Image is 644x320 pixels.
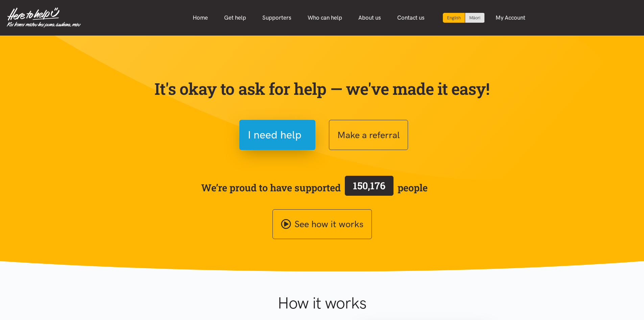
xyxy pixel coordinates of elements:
[465,13,484,23] a: Switch to Te Reo Māori
[353,179,385,192] span: 150,176
[300,10,350,25] a: Who can help
[153,79,491,99] p: It's okay to ask for help — we've made it easy!
[272,209,372,239] a: See how it works
[329,120,408,150] button: Make a referral
[487,10,533,25] a: My Account
[216,10,254,25] a: Get help
[7,7,81,28] img: Home
[239,120,315,150] button: I need help
[248,126,302,144] span: I need help
[443,13,465,23] div: Current language
[389,10,433,25] a: Contact us
[212,293,432,313] h1: How it works
[201,174,428,201] span: We’re proud to have supported people
[443,13,485,23] div: Language toggle
[341,174,398,201] a: 150,176
[254,10,300,25] a: Supporters
[350,10,389,25] a: About us
[185,10,216,25] a: Home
